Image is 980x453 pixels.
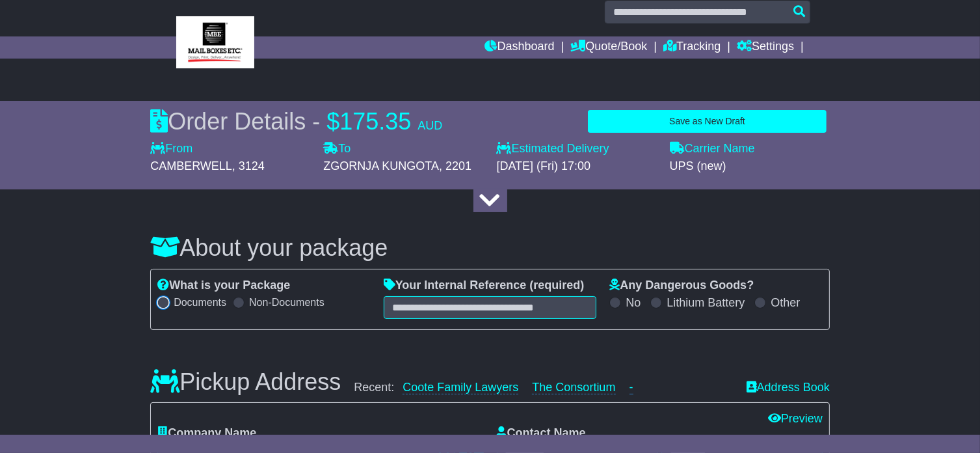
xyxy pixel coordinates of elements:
[497,426,586,441] label: Contact Name
[157,279,290,293] label: What is your Package
[771,296,800,310] label: Other
[323,142,351,156] label: To
[588,110,827,133] button: Save as New Draft
[174,296,226,309] label: Documents
[150,142,192,156] label: From
[496,159,656,174] div: [DATE] (Fri) 17:00
[496,142,656,156] label: Estimated Delivery
[323,159,439,172] span: ZGORNJA KUNGOTA
[484,36,554,59] a: Dashboard
[339,108,411,135] span: 175.35
[747,381,830,395] a: Address Book
[667,296,745,310] label: Lithium Battery
[532,381,615,394] a: The Consortium
[626,296,641,310] label: No
[249,296,324,309] label: Non-Documents
[157,426,256,441] label: Company Name
[150,369,341,395] h3: Pickup Address
[232,159,265,172] span: , 3124
[326,108,339,135] span: $
[439,159,471,172] span: , 2201
[768,412,823,425] a: Preview
[670,159,830,174] div: UPS (new)
[670,142,755,156] label: Carrier Name
[570,36,647,59] a: Quote/Book
[737,36,794,59] a: Settings
[629,381,633,394] a: -
[384,279,585,293] label: Your Internal Reference (required)
[150,107,442,135] div: Order Details -
[150,235,830,261] h3: About your package
[150,159,232,172] span: CAMBERWELL
[663,36,721,59] a: Tracking
[609,279,754,293] label: Any Dangerous Goods?
[354,381,733,395] div: Recent:
[403,381,518,394] a: Coote Family Lawyers
[417,119,442,132] span: AUD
